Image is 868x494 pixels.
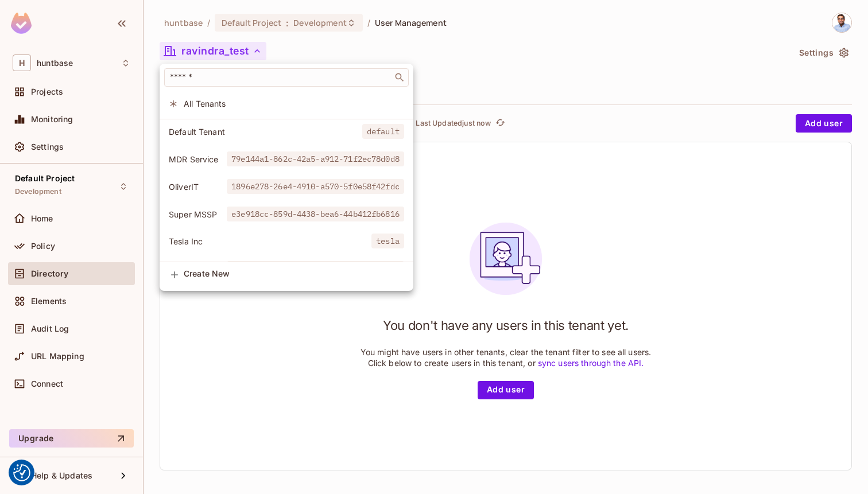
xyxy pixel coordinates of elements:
div: Show only users with a role in this tenant: Super MSSP [160,202,413,227]
span: ad597553-14fc-4187-b0a3-8373f7e7f7dd [227,261,404,276]
div: Show only users with a role in this tenant: Tesla Inc [160,229,413,254]
div: Show only users with a role in this tenant: OliverIT [160,174,413,199]
img: Revisit consent button [13,464,30,481]
span: Super MSSP [169,209,227,220]
span: Create New [184,269,404,278]
span: OliverIT [169,181,227,192]
span: Tesla Inc [169,236,371,247]
span: 1896e278-26e4-4910-a570-5f0e58f42fdc [227,179,404,194]
button: Consent Preferences [13,464,30,481]
span: All Tenants [184,98,404,109]
span: MDR Service [169,154,227,165]
div: Show only users with a role in this tenant: MDR Service [160,147,413,172]
span: 79e144a1-862c-42a5-a912-71f2ec78d0d8 [227,151,404,166]
div: Show only users with a role in this tenant: Test [160,256,413,281]
span: e3e918cc-859d-4438-bea6-44b412fb6816 [227,207,404,221]
div: Show only users with a role in this tenant: Default Tenant [160,119,413,144]
span: Default Tenant [169,126,362,137]
span: tesla [371,234,404,248]
span: default [362,124,404,139]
